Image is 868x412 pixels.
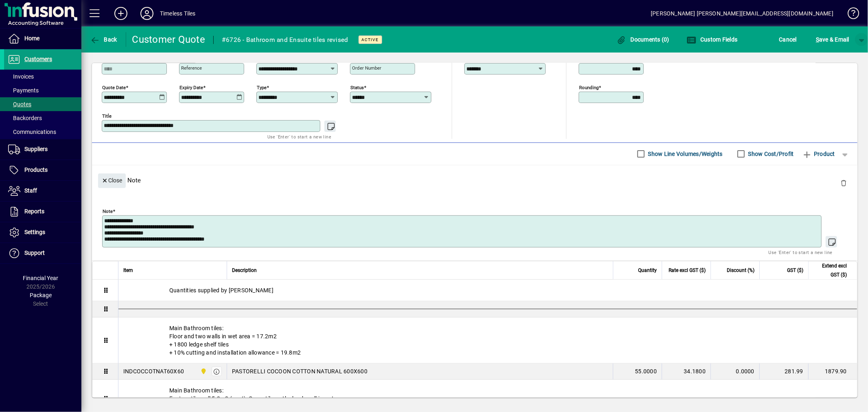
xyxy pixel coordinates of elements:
[808,364,857,380] td: 1879.90
[8,73,34,80] span: Invoices
[267,132,331,141] mat-hint: Use 'Enter' to start a new line
[118,318,857,363] div: Main Bathroom tiles: Floor and two walls in wet area = 17.2m2 + 1800 ledge shelf tiles + 10% cutt...
[816,36,819,43] span: S
[579,84,599,90] mat-label: Rounding
[4,222,81,243] a: Settings
[257,84,267,90] mat-label: Type
[8,87,39,94] span: Payments
[181,65,202,71] mat-label: Reference
[90,36,117,43] span: Back
[24,35,39,42] span: Home
[24,146,48,152] span: Suppliers
[4,125,81,139] a: Communications
[816,33,849,46] span: ave & Email
[812,32,853,47] button: Save & Email
[123,367,184,375] div: INDCOCCOTNAT60X60
[4,139,81,160] a: Suppliers
[651,7,833,20] div: [PERSON_NAME] [PERSON_NAME][EMAIL_ADDRESS][DOMAIN_NAME]
[232,367,367,375] span: PASTORELLI COCOON COTTON NATURAL 600X600
[747,150,794,158] label: Show Cost/Profit
[667,367,706,375] div: 34.1800
[24,208,44,215] span: Reports
[24,56,52,62] span: Customers
[362,37,379,42] span: Active
[813,261,847,279] span: Extend excl GST ($)
[4,243,81,263] a: Support
[232,266,257,275] span: Description
[669,266,706,275] span: Rate excl GST ($)
[198,367,208,376] span: Dunedin
[4,70,81,83] a: Invoices
[350,84,364,90] mat-label: Status
[787,266,803,275] span: GST ($)
[24,250,45,256] span: Support
[8,115,42,121] span: Backorders
[798,147,839,161] button: Product
[132,33,206,46] div: Customer Quote
[103,208,113,214] mat-label: Note
[4,181,81,201] a: Staff
[30,292,52,298] span: Package
[179,84,203,90] mat-label: Expiry date
[4,83,81,97] a: Payments
[727,266,754,275] span: Discount (%)
[4,28,81,49] a: Home
[842,2,858,28] a: Knowledge Base
[711,364,759,380] td: 0.0000
[102,113,112,118] mat-label: Title
[779,33,797,46] span: Cancel
[81,32,126,47] app-page-header-button: Back
[614,32,671,47] button: Documents (0)
[834,173,853,193] button: Delete
[684,32,740,47] button: Custom Fields
[4,202,81,222] a: Reports
[123,266,133,275] span: Item
[777,32,799,47] button: Cancel
[134,6,160,21] button: Profile
[638,266,657,275] span: Quantity
[118,280,857,301] div: Quantities supplied by [PERSON_NAME]
[8,129,56,135] span: Communications
[24,187,37,194] span: Staff
[4,111,81,125] a: Backorders
[98,173,126,188] button: Close
[802,147,835,160] span: Product
[8,101,31,107] span: Quotes
[4,97,81,111] a: Quotes
[101,174,122,187] span: Close
[23,275,59,281] span: Financial Year
[687,36,738,43] span: Custom Fields
[88,32,119,47] button: Back
[92,165,857,195] div: Note
[222,33,348,46] div: #6726 - Bathroom and Ensuite tiles revised
[647,150,723,158] label: Show Line Volumes/Weights
[352,65,381,71] mat-label: Order number
[24,167,48,173] span: Products
[617,36,669,43] span: Documents (0)
[769,248,833,257] mat-hint: Use 'Enter' to start a new line
[24,229,45,235] span: Settings
[160,7,195,20] div: Timeless Tiles
[108,6,134,21] button: Add
[834,179,853,186] app-page-header-button: Delete
[96,176,128,184] app-page-header-button: Close
[102,84,126,90] mat-label: Quote date
[759,364,808,380] td: 281.99
[4,160,81,180] a: Products
[635,367,657,375] span: 55.0000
